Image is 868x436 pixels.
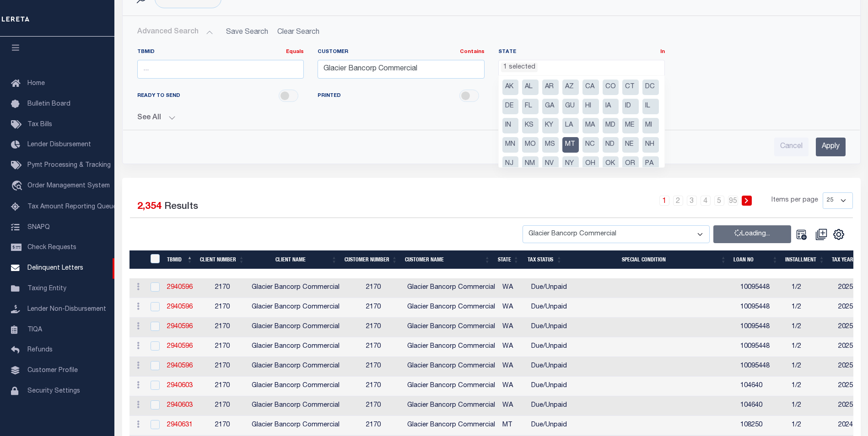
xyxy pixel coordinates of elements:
[163,250,197,269] th: TBMID: activate to sort column descending
[603,156,619,172] li: OK
[215,422,230,428] span: 2170
[562,137,579,153] li: MT
[499,318,528,337] td: WA
[401,250,494,269] th: Customer Name: activate to sort column ascending
[404,377,499,396] td: Glacier Bancorp Commercial
[737,337,788,357] td: 10095448
[137,23,213,41] button: Advanced Search
[252,422,340,428] span: Glacier Bancorp Commercial
[27,204,117,210] span: Tax Amount Reporting Queue
[252,363,340,369] span: Glacier Bancorp Commercial
[27,388,80,394] span: Security Settings
[659,196,669,206] a: 1
[788,337,835,357] td: 1/2
[566,250,730,269] th: Special Condition: activate to sort column ascending
[642,118,659,133] li: MI
[27,306,106,313] span: Lender Non-Disbursement
[404,396,499,416] td: Glacier Bancorp Commercial
[341,250,401,269] th: Customer Number: activate to sort column ascending
[27,224,50,230] span: SNAPQ
[642,156,659,172] li: PA
[531,324,567,330] span: Due/Unpaid
[502,80,519,95] li: AK
[167,402,193,409] a: 2940603
[603,99,619,114] li: IA
[501,63,538,73] li: 1 selected
[603,137,619,153] li: ND
[828,250,865,269] th: Tax Year: activate to sort column ascending
[737,318,788,337] td: 10095448
[531,363,567,369] span: Due/Unpaid
[167,422,193,428] a: 2940631
[531,304,567,310] span: Due/Unpaid
[137,114,846,122] button: See All
[252,284,340,291] span: Glacier Bancorp Commercial
[499,337,528,357] td: WA
[582,156,599,172] li: OH
[714,196,724,206] a: 5
[460,49,485,54] a: Contains
[499,298,528,318] td: WA
[562,99,579,114] li: GU
[27,162,111,169] span: Pymt Processing & Tracking
[27,347,53,353] span: Refunds
[27,142,91,148] span: Lender Disbursement
[522,118,539,133] li: KS
[404,337,499,357] td: Glacier Bancorp Commercial
[582,80,599,95] li: CA
[366,402,381,409] span: 2170
[622,80,639,95] li: CT
[366,383,381,389] span: 2170
[499,416,528,436] td: MT
[137,48,304,56] label: TBMID
[167,363,193,369] a: 2940596
[27,367,78,374] span: Customer Profile
[737,377,788,396] td: 104640
[737,357,788,377] td: 10095448
[522,80,539,95] li: AL
[788,357,835,377] td: 1/2
[252,383,340,389] span: Glacier Bancorp Commercial
[728,196,738,206] a: 95
[404,416,499,436] td: Glacier Bancorp Commercial
[737,416,788,436] td: 108250
[137,92,180,100] span: READY TO SEND
[687,196,697,206] a: 3
[27,122,52,128] span: Tax Bills
[286,49,304,54] a: Equals
[498,48,665,56] label: STATE
[737,396,788,416] td: 104640
[582,137,599,153] li: NC
[531,402,567,409] span: Due/Unpaid
[248,250,340,269] th: Client Name: activate to sort column ascending
[164,200,198,214] label: Results
[531,422,567,428] span: Due/Unpaid
[215,324,230,330] span: 2170
[788,298,835,318] td: 1/2
[774,138,809,156] input: Cancel
[562,80,579,95] li: AZ
[366,363,381,369] span: 2170
[502,118,519,133] li: IN
[404,357,499,377] td: Glacier Bancorp Commercial
[788,278,835,298] td: 1/2
[523,250,566,269] th: Tax Status: activate to sort column ascending
[404,278,499,298] td: Glacier Bancorp Commercial
[522,137,539,153] li: MO
[27,326,42,333] span: TIQA
[502,137,519,153] li: MN
[215,363,230,369] span: 2170
[542,118,559,133] li: KY
[542,137,559,153] li: MS
[622,156,639,172] li: OR
[11,181,26,192] i: travel_explore
[499,396,528,416] td: WA
[137,60,304,79] input: ...
[366,324,381,330] span: 2170
[582,99,599,114] li: HI
[318,60,485,79] input: ...
[167,324,193,330] a: 2940596
[701,196,711,206] a: 4
[499,377,528,396] td: WA
[522,99,539,114] li: FL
